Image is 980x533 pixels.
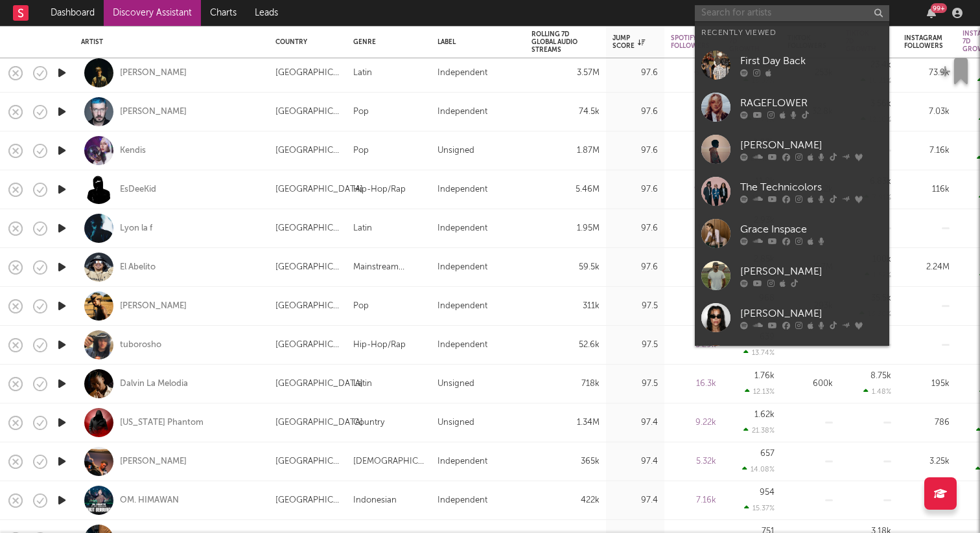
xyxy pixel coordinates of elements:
div: Instagram Followers [904,34,943,50]
div: Spotify Followers [671,34,710,50]
div: The Technicolors [740,179,883,195]
a: tuborosho [120,339,161,351]
a: [PERSON_NAME] [120,301,187,312]
div: 365k [531,454,600,470]
div: Latin [353,376,372,392]
div: 97.4 [612,493,658,508]
div: Recently Viewed [701,25,883,41]
div: Hip-Hop/Rap [353,182,406,198]
div: [GEOGRAPHIC_DATA] [275,337,340,353]
div: Independent [437,337,487,353]
div: Independent [437,260,487,275]
div: Unsigned [437,143,474,159]
div: 8.75k [870,372,891,380]
div: 97.5 [612,376,658,392]
div: 3.25k [904,454,950,470]
div: 74.5k [531,104,600,120]
div: Independent [437,65,487,81]
div: El Abelito [120,262,156,273]
div: 657 [760,449,775,458]
div: 12.13 % [745,387,775,396]
a: [PERSON_NAME] [120,456,187,468]
div: 97.4 [612,415,658,431]
a: [PERSON_NAME] [695,255,889,297]
div: 786 [904,415,950,431]
div: Unsigned [437,376,474,392]
div: [GEOGRAPHIC_DATA] [275,493,340,508]
div: [PERSON_NAME] [740,137,883,153]
div: 3.57M [531,65,600,81]
div: Country [275,38,334,46]
div: 97.6 [612,65,658,81]
div: 718k [531,376,600,392]
div: First Day Back [740,53,883,69]
div: Label [437,38,512,46]
a: RAGEFLOWER [695,86,889,128]
a: breathe. [695,339,889,381]
div: 97.5 [612,337,658,353]
div: 954 [760,488,775,497]
a: OM. HIMAWAN [120,495,179,506]
div: [GEOGRAPHIC_DATA] [275,299,340,314]
a: EsDeeKid [120,184,156,196]
a: [PERSON_NAME] [695,297,889,339]
button: 99+ [927,8,936,18]
div: Pop [353,104,369,120]
div: Independent [437,493,487,508]
div: Pop [353,143,369,159]
div: 21.38 % [743,426,775,435]
div: 7.16k [904,143,950,159]
div: Genre [353,38,418,46]
a: [PERSON_NAME] [120,106,187,118]
div: [GEOGRAPHIC_DATA] [275,182,363,198]
div: Independent [437,104,487,120]
div: Jump Score [612,34,645,50]
div: 5.29k [671,337,716,353]
a: Lyon la f [120,223,152,234]
a: [PERSON_NAME] [695,128,889,170]
div: [PERSON_NAME] [740,306,883,321]
div: 18.1k [671,260,716,275]
div: 7.04k [671,104,716,120]
a: [PERSON_NAME] [120,67,187,79]
div: 422k [531,493,600,508]
div: 10.2k [671,143,716,159]
div: Country [353,415,384,431]
div: [GEOGRAPHIC_DATA] [275,415,363,431]
div: [GEOGRAPHIC_DATA] [275,65,340,81]
div: 13.74 % [743,348,775,357]
div: 97.5 [612,299,658,314]
div: [GEOGRAPHIC_DATA] [275,221,340,236]
div: Pop [353,299,369,314]
div: 1.48 % [863,387,891,396]
div: 1.62k [754,411,775,419]
div: 97.4 [612,454,658,470]
div: 99 + [931,3,947,13]
div: Mainstream Electronic [353,260,425,275]
div: Unsigned [437,415,474,431]
div: Rolling 7D Global Audio Streams [531,30,580,54]
div: [US_STATE] Phantom [120,417,204,429]
a: The Technicolors [695,170,889,212]
a: Kendis [120,145,146,157]
a: Dalvin La Melodia [120,378,188,390]
div: 16.3k [671,376,716,392]
div: 52.6k [531,337,600,353]
div: Independent [437,454,487,470]
div: 97.6 [612,104,658,120]
div: RAGEFLOWER [740,95,883,111]
div: Grace Inspace [740,221,883,237]
div: 97.6 [612,221,658,236]
div: [GEOGRAPHIC_DATA] [275,143,340,159]
div: 97.6 [612,260,658,275]
div: [DEMOGRAPHIC_DATA] [353,454,425,470]
div: Hip-Hop/Rap [353,337,406,353]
